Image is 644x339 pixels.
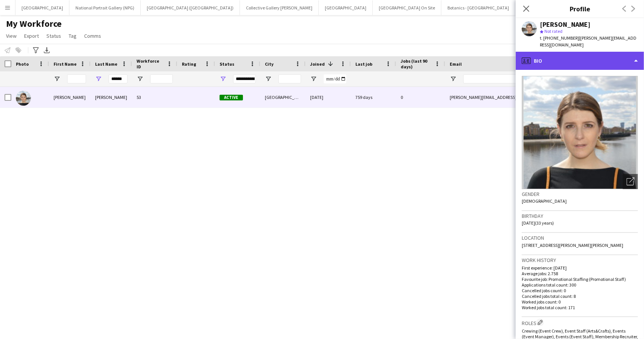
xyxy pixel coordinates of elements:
div: [PERSON_NAME] [91,87,132,108]
span: [STREET_ADDRESS][PERSON_NAME][PERSON_NAME] [522,242,623,248]
input: City Filter Input [278,74,301,83]
div: 759 days [351,87,396,108]
span: Status [46,32,61,39]
span: Jobs (last 90 days) [401,58,432,69]
span: Joined [310,61,325,67]
button: Botanics - [GEOGRAPHIC_DATA] [441,0,515,15]
input: Joined Filter Input [324,74,346,83]
button: Open Filter Menu [265,76,272,82]
span: [DATE] (33 years) [522,220,554,226]
a: Tag [66,31,80,41]
div: [PERSON_NAME] [540,21,590,28]
h3: Birthday [522,213,638,219]
img: Rebecca Godden [16,91,31,106]
h3: Work history [522,257,638,263]
span: [DEMOGRAPHIC_DATA] [522,198,567,204]
h3: Gender [522,191,638,197]
p: Applications total count: 300 [522,282,638,288]
span: Photo [16,61,29,67]
span: Rating [182,61,196,67]
span: Last job [355,61,372,67]
button: Open Filter Menu [95,76,102,82]
button: Open Filter Menu [137,76,143,82]
app-action-btn: Advanced filters [31,46,40,55]
span: Not rated [544,28,563,34]
button: [GEOGRAPHIC_DATA] On Site [373,0,441,15]
p: Cancelled jobs total count: 8 [522,293,638,299]
p: First experience: [DATE] [522,265,638,271]
div: [DATE] [306,87,351,108]
a: Export [21,31,42,41]
div: [PERSON_NAME][EMAIL_ADDRESS][DOMAIN_NAME] [445,87,596,108]
span: Status [220,61,234,67]
p: Worked jobs count: 0 [522,299,638,305]
div: 53 [132,87,177,108]
button: Open Filter Menu [220,76,226,82]
button: National Portrait Gallery (NPG) [69,0,141,15]
span: Export [24,32,39,39]
app-action-btn: Export XLSX [42,46,51,55]
button: [GEOGRAPHIC_DATA] ([GEOGRAPHIC_DATA]) [141,0,240,15]
a: Status [43,31,64,41]
h3: Roles [522,319,638,327]
button: [GEOGRAPHIC_DATA] [319,0,373,15]
input: Email Filter Input [463,74,592,83]
p: Worked jobs total count: 171 [522,305,638,310]
p: Cancelled jobs count: 0 [522,288,638,293]
span: City [265,61,274,67]
input: First Name Filter Input [67,74,86,83]
span: Workforce ID [137,58,164,69]
div: Bio [516,52,644,70]
span: t. [PHONE_NUMBER] [540,35,579,41]
span: Email [450,61,462,67]
p: Favourite job: Promotional Staffing (Promotional Staff) [522,276,638,282]
h3: Location [522,234,638,241]
a: Comms [81,31,104,41]
span: Active [220,95,243,100]
div: Open photos pop-in [623,174,638,189]
button: Collective Gallery [PERSON_NAME] [240,0,319,15]
span: First Name [54,61,77,67]
span: Tag [69,32,77,39]
h3: Profile [516,4,644,14]
span: | [PERSON_NAME][EMAIL_ADDRESS][DOMAIN_NAME] [540,35,636,48]
button: [GEOGRAPHIC_DATA] [15,0,69,15]
button: Open Filter Menu [54,76,60,82]
div: 0 [396,87,445,108]
div: [PERSON_NAME] [49,87,91,108]
p: Average jobs: 2.758 [522,271,638,276]
button: [GEOGRAPHIC_DATA] (HES) [515,0,581,15]
span: Last Name [95,61,117,67]
img: Crew avatar or photo [522,76,638,189]
span: My Workforce [6,18,61,29]
button: Open Filter Menu [310,76,317,82]
a: View [3,31,20,41]
button: Open Filter Menu [450,76,456,82]
input: Last Name Filter Input [109,74,128,83]
input: Workforce ID Filter Input [150,74,173,83]
div: [GEOGRAPHIC_DATA] [260,87,306,108]
span: Comms [84,32,101,39]
span: View [6,32,17,39]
